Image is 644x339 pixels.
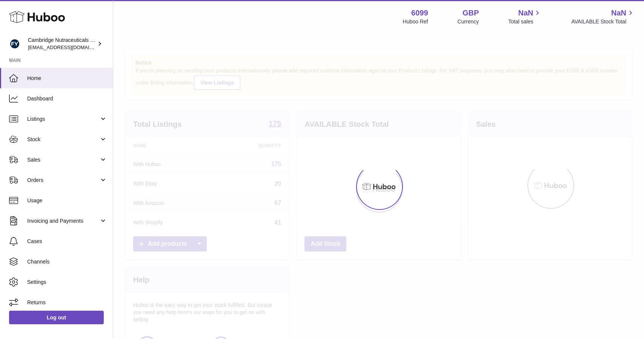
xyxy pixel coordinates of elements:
[27,136,99,143] span: Stock
[458,18,479,25] div: Currency
[27,299,107,306] span: Returns
[571,8,635,25] a: NaN AVAILABLE Stock Total
[508,8,542,25] a: NaN Total sales
[9,38,20,49] img: huboo@camnutra.com
[27,258,107,265] span: Channels
[27,116,99,123] span: Listings
[27,75,107,82] span: Home
[27,177,99,184] span: Orders
[463,8,479,18] strong: GBP
[28,44,111,50] span: [EMAIL_ADDRESS][DOMAIN_NAME]
[28,37,96,51] div: Cambridge Nutraceuticals Ltd
[27,95,107,102] span: Dashboard
[411,8,428,18] strong: 6099
[518,8,533,18] span: NaN
[27,279,107,286] span: Settings
[27,217,99,225] span: Invoicing and Payments
[27,238,107,245] span: Cases
[571,18,635,25] span: AVAILABLE Stock Total
[27,197,107,204] span: Usage
[403,18,428,25] div: Huboo Ref
[611,8,626,18] span: NaN
[508,18,542,25] span: Total sales
[9,311,104,324] a: Log out
[27,156,99,163] span: Sales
